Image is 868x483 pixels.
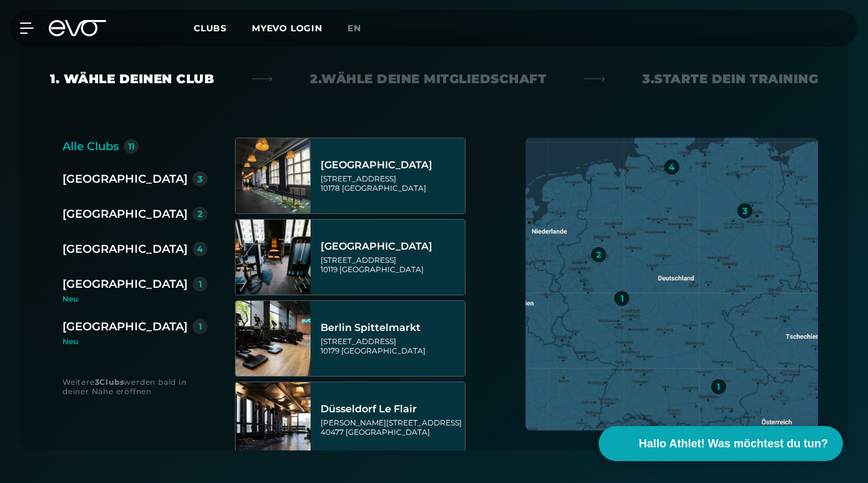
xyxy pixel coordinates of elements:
[62,275,187,293] div: [GEOGRAPHIC_DATA]
[321,240,462,253] div: [GEOGRAPHIC_DATA]
[526,138,818,430] img: map
[236,220,311,295] img: Berlin Rosenthaler Platz
[347,23,361,34] span: en
[197,245,203,253] div: 4
[236,301,311,376] img: Berlin Spittelmarkt
[639,435,828,452] span: Hallo Athlet! Was möchtest du tun?
[321,337,462,355] div: [STREET_ADDRESS] 10179 [GEOGRAPHIC_DATA]
[321,322,462,334] div: Berlin Spittelmarkt
[252,23,322,34] a: MYEVO LOGIN
[321,174,462,193] div: [STREET_ADDRESS] 10178 [GEOGRAPHIC_DATA]
[321,418,462,437] div: [PERSON_NAME][STREET_ADDRESS] 40477 [GEOGRAPHIC_DATA]
[62,318,187,335] div: [GEOGRAPHIC_DATA]
[95,377,100,387] strong: 3
[321,255,462,274] div: [STREET_ADDRESS] 10119 [GEOGRAPHIC_DATA]
[50,70,214,88] div: 1. Wähle deinen Club
[99,377,124,387] strong: Clubs
[310,70,546,88] div: 2. Wähle deine Mitgliedschaft
[236,138,311,213] img: Berlin Alexanderplatz
[669,163,675,171] div: 4
[347,21,376,36] a: en
[62,205,187,223] div: [GEOGRAPHIC_DATA]
[62,295,217,303] div: Neu
[194,22,252,34] a: Clubs
[62,377,210,396] div: Weitere werden bald in deiner Nähe eröffnen
[321,403,462,415] div: Düsseldorf Le Flair
[742,206,747,215] div: 3
[194,23,227,34] span: Clubs
[596,250,601,259] div: 2
[62,138,119,155] div: Alle Clubs
[62,240,187,258] div: [GEOGRAPHIC_DATA]
[128,142,134,151] div: 11
[321,159,462,171] div: [GEOGRAPHIC_DATA]
[642,70,818,88] div: 3. Starte dein Training
[621,294,624,303] div: 1
[62,170,187,188] div: [GEOGRAPHIC_DATA]
[197,210,202,218] div: 2
[199,322,202,331] div: 1
[717,382,720,391] div: 1
[199,280,202,288] div: 1
[62,338,207,345] div: Neu
[599,426,843,461] button: Hallo Athlet! Was möchtest du tun?
[197,175,202,183] div: 3
[236,382,311,457] img: Düsseldorf Le Flair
